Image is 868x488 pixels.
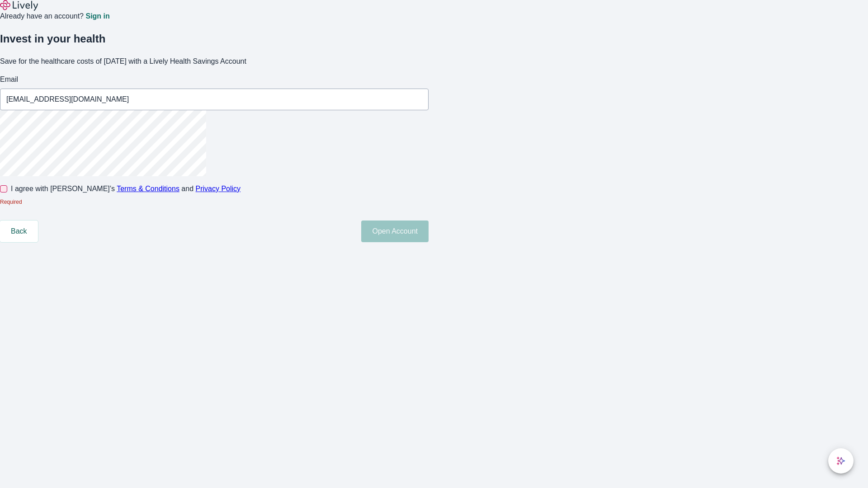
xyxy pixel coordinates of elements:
[196,185,241,192] a: Privacy Policy
[828,448,854,474] button: chat
[117,185,179,192] a: Terms & Conditions
[11,183,241,194] span: I agree with [PERSON_NAME]’s and
[836,456,845,465] svg: Lively AI Assistant
[85,13,109,20] a: Sign in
